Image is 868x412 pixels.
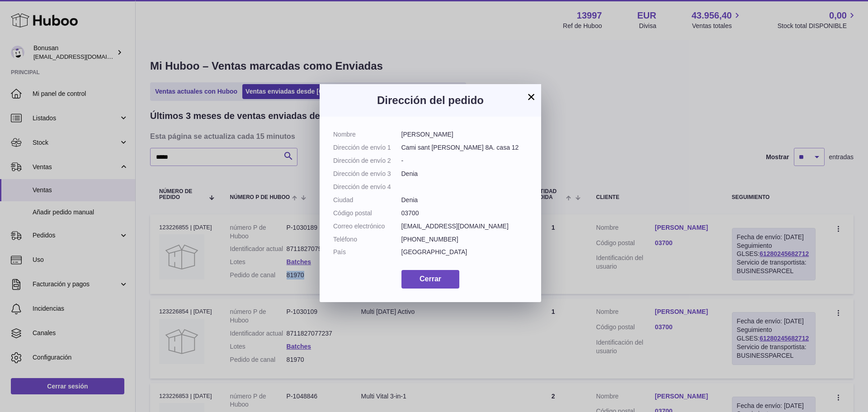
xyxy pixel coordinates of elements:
h3: Dirección del pedido [333,93,528,108]
button: × [526,91,537,102]
dd: 03700 [401,209,528,218]
dt: Dirección de envío 3 [333,170,401,178]
button: Cerrar [401,270,459,289]
dt: Nombre [333,130,401,139]
dt: Código postal [333,209,401,218]
dd: - [401,156,528,165]
dd: [PERSON_NAME] [401,130,528,139]
dd: [PHONE_NUMBER] [401,235,528,244]
dt: Dirección de envío 1 [333,143,401,152]
dt: Dirección de envío 2 [333,156,401,165]
dt: Correo electrónico [333,222,401,231]
span: Cerrar [420,275,441,283]
dt: País [333,248,401,256]
dt: Teléfono [333,235,401,244]
dt: Dirección de envío 4 [333,183,401,191]
dd: Denia [401,196,528,204]
dd: Cami sant [PERSON_NAME] 8A. casa 12 [401,143,528,152]
dd: [GEOGRAPHIC_DATA] [401,248,528,256]
dd: [EMAIL_ADDRESS][DOMAIN_NAME] [401,222,528,231]
dt: Ciudad [333,196,401,204]
dd: Denia [401,170,528,178]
